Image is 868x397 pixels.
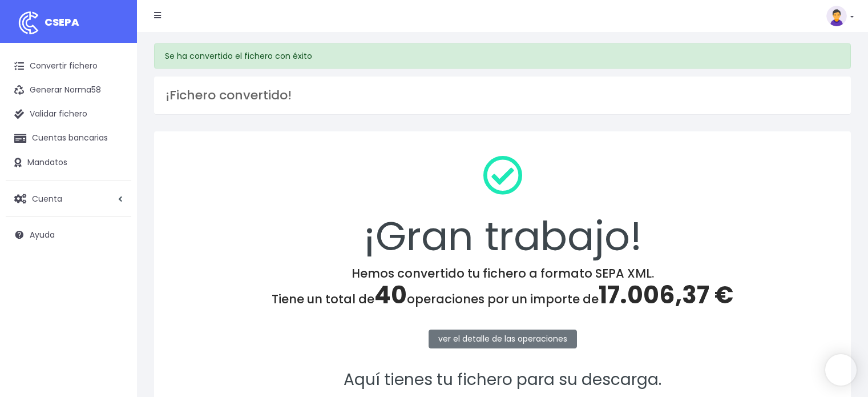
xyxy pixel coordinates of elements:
a: ver el detalle de las operaciones [429,330,577,348]
img: logo [14,9,43,37]
span: 40 [374,278,407,312]
a: Cuenta [6,187,131,211]
a: Validar fichero [6,102,131,126]
h4: Hemos convertido tu fichero a formato SEPA XML. Tiene un total de operaciones por un importe de [169,266,836,310]
div: ¡Gran trabajo! [169,146,836,266]
p: Aquí tienes tu fichero para su descarga. [169,367,836,393]
div: Se ha convertido el fichero con éxito [154,43,851,69]
span: Ayuda [30,229,55,240]
a: Convertir fichero [6,54,131,78]
a: Generar Norma58 [6,78,131,102]
img: profile [826,6,847,26]
a: Ayuda [6,223,131,247]
span: 17.006,37 € [599,278,733,312]
a: Cuentas bancarias [6,126,131,150]
span: CSEPA [45,15,79,29]
a: Mandatos [6,151,131,175]
span: Cuenta [32,193,62,204]
h3: ¡Fichero convertido! [165,88,839,103]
